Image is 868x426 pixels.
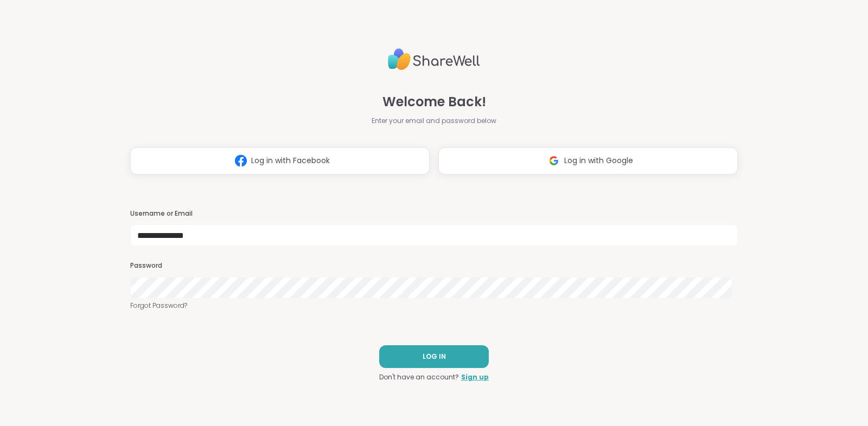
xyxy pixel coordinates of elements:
[372,116,496,126] span: Enter your email and password below
[130,301,738,311] a: Forgot Password?
[130,209,738,218] h3: Username or Email
[564,155,633,166] span: Log in with Google
[544,151,564,171] img: ShareWell Logomark
[461,372,489,382] a: Sign up
[130,261,738,270] h3: Password
[251,155,330,166] span: Log in with Facebook
[379,345,489,368] button: LOG IN
[382,92,486,112] span: Welcome Back!
[388,44,480,75] img: ShareWell Logo
[231,151,251,171] img: ShareWell Logomark
[130,147,430,175] button: Log in with Facebook
[438,147,738,175] button: Log in with Google
[423,352,446,362] span: LOG IN
[379,372,459,382] span: Don't have an account?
